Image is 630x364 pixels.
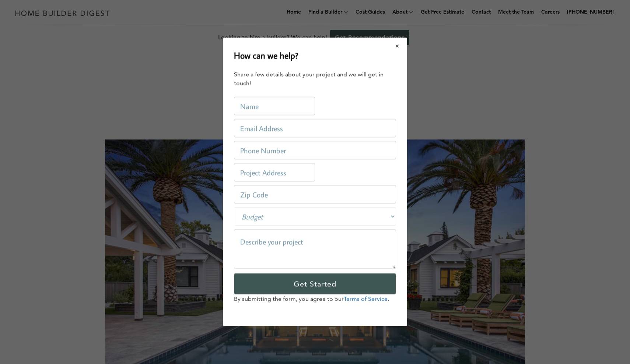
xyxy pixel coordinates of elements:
[234,273,396,295] input: Get Started
[234,49,298,62] h2: How can we help?
[234,295,396,304] p: By submitting the form, you agree to our .
[234,97,315,116] input: Name
[388,38,407,54] button: Close modal
[234,70,396,88] div: Share a few details about your project and we will get in touch!
[593,327,621,355] iframe: Drift Widget Chat Controller
[344,296,388,303] a: Terms of Service
[234,163,315,182] input: Project Address
[234,185,396,204] input: Zip Code
[234,119,396,138] input: Email Address
[234,141,396,160] input: Phone Number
